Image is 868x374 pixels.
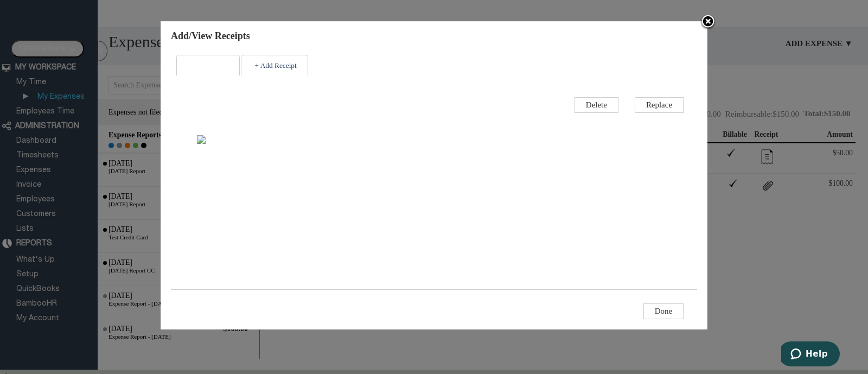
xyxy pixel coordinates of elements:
[171,30,250,41] span: Add/View Receipts
[700,14,716,30] img: X
[643,303,684,319] input: Done
[247,61,302,69] a: + Add Receipt
[182,61,234,69] a: 2994886.png
[635,97,684,113] input: Replace
[781,341,840,369] iframe: Opens a widget where you can find more information
[575,97,618,113] input: Delete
